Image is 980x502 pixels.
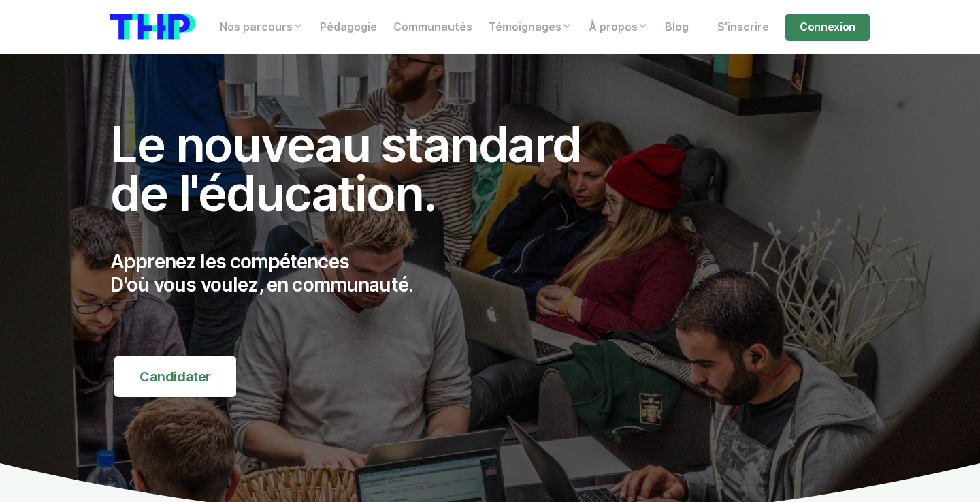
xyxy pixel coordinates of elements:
[581,14,657,41] a: À propos
[312,14,385,41] a: Pédagogie
[480,14,581,41] a: Témoignages
[785,14,870,41] a: Connexion
[709,14,777,41] a: S'inscrire
[110,14,195,40] img: logo
[110,251,611,296] p: Apprenez les compétences D'où vous voulez, en communauté.
[114,356,236,397] a: Candidater
[212,14,312,41] a: Nos parcours
[385,14,480,41] a: Communautés
[110,120,611,218] h1: Le nouveau standard de l'éducation.
[657,14,697,41] a: Blog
